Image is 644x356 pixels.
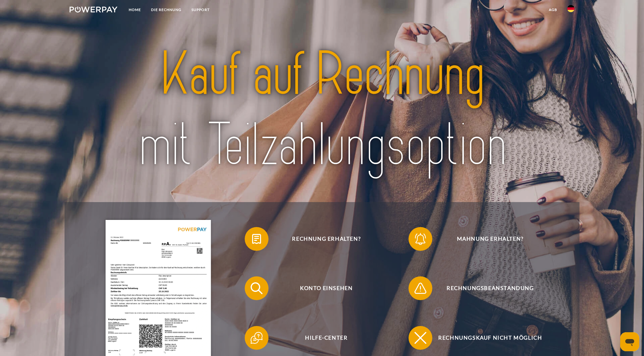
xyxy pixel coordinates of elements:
[254,326,399,350] span: Hilfe-Center
[186,4,215,15] a: SUPPORT
[249,330,264,345] img: qb_help.svg
[417,276,563,300] span: Rechnungsbeanstandung
[417,227,563,251] span: Mahnung erhalten?
[409,227,563,251] button: Mahnung erhalten?
[413,231,428,246] img: qb_bell.svg
[124,4,146,15] a: Home
[620,332,639,351] iframe: Schaltfläche zum Öffnen des Messaging-Fensters
[417,326,563,350] span: Rechnungskauf nicht möglich
[254,276,399,300] span: Konto einsehen
[409,276,563,300] button: Rechnungsbeanstandung
[254,227,399,251] span: Rechnung erhalten?
[249,281,264,296] img: qb_search.svg
[245,276,399,300] button: Konto einsehen
[567,5,574,12] img: de
[245,227,399,251] button: Rechnung erhalten?
[70,7,117,12] img: logo-powerpay-white.svg
[245,326,399,350] button: Hilfe-Center
[146,4,186,15] a: DIE RECHNUNG
[249,231,264,246] img: qb_bill.svg
[544,4,562,15] a: agb
[413,330,428,345] img: qb_close.svg
[409,326,563,350] button: Rechnungskauf nicht möglich
[95,36,550,184] img: title-powerpay_de.svg
[413,281,428,296] img: qb_warning.svg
